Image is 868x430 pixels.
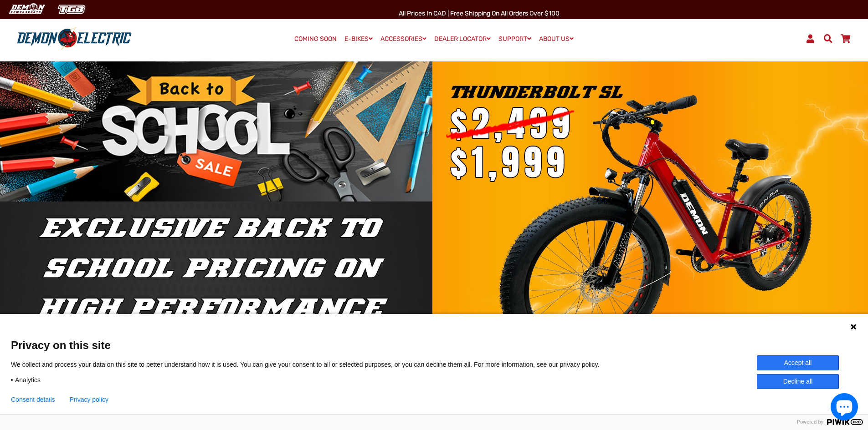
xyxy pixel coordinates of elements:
p: We collect and process your data on this site to better understand how it is used. You can give y... [11,360,613,369]
span: Privacy on this site [11,339,857,352]
a: ACCESSORIES [377,32,430,46]
img: Demon Electric [5,2,48,17]
inbox-online-store-chat: Shopify online store chat [828,393,861,423]
span: All Prices in CAD | Free shipping on all orders over $100 [399,10,560,17]
button: Accept all [757,355,839,370]
button: Consent details [11,396,55,403]
a: ABOUT US [536,32,577,46]
a: SUPPORT [495,32,534,46]
a: DEALER LOCATOR [431,32,494,46]
span: Powered by [793,419,827,425]
img: TGB Canada [53,2,90,17]
span: Analytics [15,376,41,384]
button: Decline all [757,374,839,389]
a: Privacy policy [70,396,109,403]
a: COMING SOON [291,33,340,46]
a: E-BIKES [341,32,376,46]
img: Demon Electric logo [14,27,135,51]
